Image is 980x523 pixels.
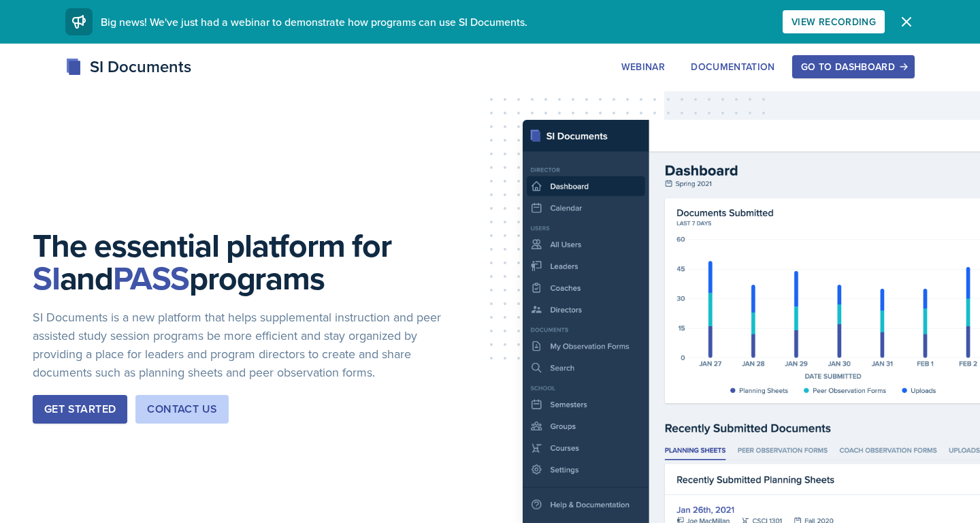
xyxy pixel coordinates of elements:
button: Contact Us [135,395,229,424]
div: Webinar [621,61,665,72]
button: Get Started [33,395,127,424]
button: View Recording [783,10,885,33]
button: Webinar [612,55,674,78]
button: Go to Dashboard [792,55,915,78]
div: Go to Dashboard [801,61,906,72]
div: Contact Us [147,401,217,417]
div: View Recording [791,16,876,27]
div: Documentation [691,61,775,72]
button: Documentation [682,55,784,78]
span: Big news! We've just had a webinar to demonstrate how programs can use SI Documents. [101,14,527,29]
div: SI Documents [65,54,191,79]
div: Get Started [44,401,116,417]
